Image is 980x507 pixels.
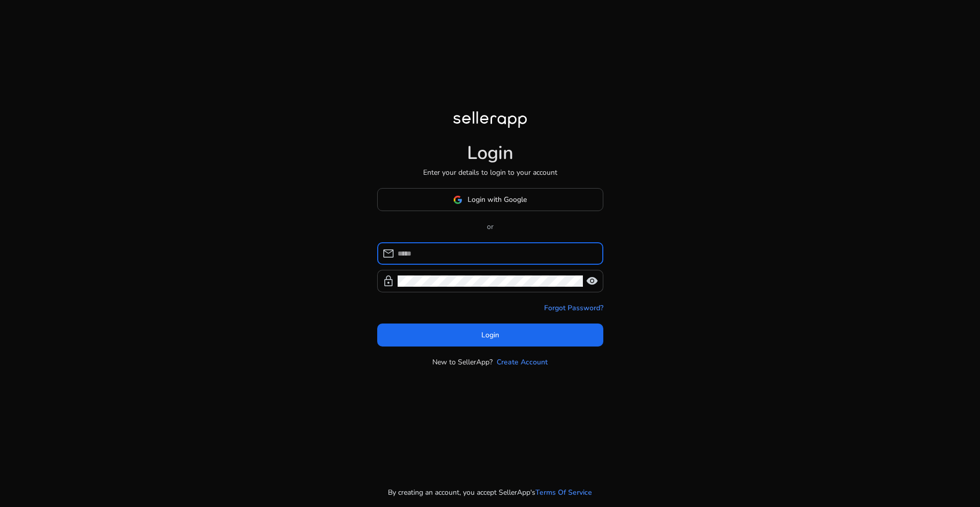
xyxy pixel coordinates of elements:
a: Terms Of Service [535,487,592,498]
p: Enter your details to login to your account [423,167,557,178]
span: visibility [586,275,598,287]
a: Create Account [497,357,548,367]
span: Login [481,330,499,340]
span: Login with Google [468,194,527,205]
p: New to SellerApp? [432,357,493,367]
span: lock [382,275,395,287]
h1: Login [467,142,513,164]
a: Forgot Password? [544,303,603,313]
p: or [377,221,603,232]
button: Login [377,324,603,347]
button: Login with Google [377,188,603,211]
img: google-logo.svg [453,195,462,204]
span: mail [382,247,395,260]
